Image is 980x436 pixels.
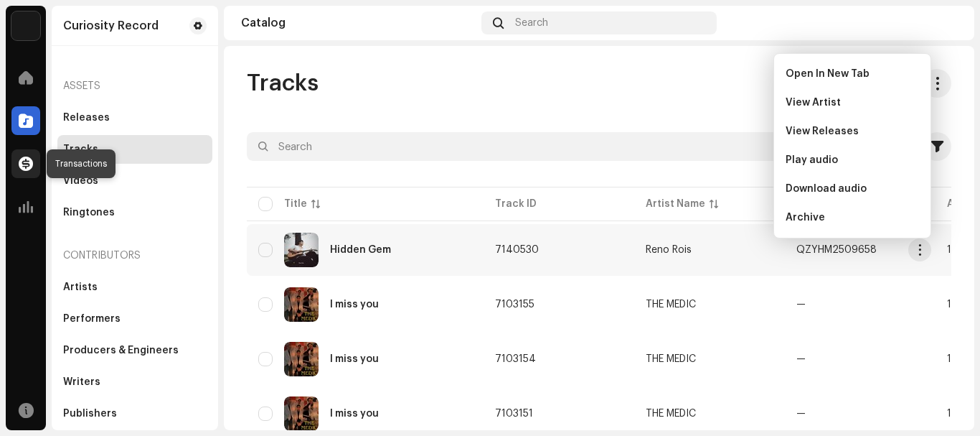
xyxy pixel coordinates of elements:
div: THE MEDIC [646,300,696,310]
div: Tracks [63,144,98,155]
img: de0d2825-999c-4937-b35a-9adca56ee094 [11,11,40,40]
div: QZYHM2509658 [796,245,877,255]
div: THE MEDIC [646,409,696,419]
span: View Artist [786,97,841,108]
div: THE MEDIC [646,354,696,364]
div: I miss you [330,354,379,364]
img: 40ef7988-b5ec-4718-8d7b-0fb6cd1345ed [284,396,319,431]
div: Curiosity Record [63,20,159,32]
span: THE MEDIC [646,354,773,364]
span: 7103151 [495,409,533,419]
img: 7d1d87e5-074a-4400-87dd-631854d7907a [284,233,319,267]
re-m-nav-item: Artists [57,273,212,302]
div: — [796,409,806,419]
img: 40ef7988-b5ec-4718-8d7b-0fb6cd1345ed [284,342,319,376]
re-m-nav-item: Videos [57,167,212,195]
span: 7140530 [495,245,539,255]
div: Releases [63,112,110,124]
div: Producers & Engineers [63,345,179,356]
span: 7103155 [495,300,534,310]
span: 7103154 [495,354,536,364]
span: Tracks [247,69,319,98]
span: View Releases [786,126,859,137]
input: Search [247,132,802,161]
div: I miss you [330,300,379,310]
span: Archive [786,212,825,223]
span: Open In New Tab [786,68,870,80]
re-a-nav-header: Contributors [57,238,212,273]
div: Performers [63,313,121,325]
div: — [796,300,806,310]
re-m-nav-item: Producers & Engineers [57,336,212,365]
re-m-nav-item: Publishers [57,399,212,428]
span: THE MEDIC [646,409,773,419]
div: — [796,354,806,364]
div: Reno Rois [646,245,692,255]
re-m-nav-item: Writers [57,368,212,396]
span: Search [515,17,548,29]
span: Download audio [786,183,867,195]
span: Reno Rois [646,245,773,255]
div: Publishers [63,408,117,419]
re-a-nav-header: Assets [57,69,212,103]
re-m-nav-item: Performers [57,305,212,333]
div: I miss you [330,409,379,419]
span: THE MEDIC [646,300,773,310]
img: 80daa221-f2c0-4df1-a529-9d7e70fbf4ae [934,11,957,34]
div: Hidden Gem [330,245,391,255]
div: Artists [63,282,98,293]
re-m-nav-item: Tracks [57,135,212,164]
div: Artist Name [646,197,705,211]
div: Title [284,197,307,211]
re-m-nav-item: Releases [57,103,212,132]
div: Videos [63,175,98,187]
div: Catalog [241,17,476,29]
img: 40ef7988-b5ec-4718-8d7b-0fb6cd1345ed [284,287,319,322]
div: Ringtones [63,207,115,218]
span: Play audio [786,154,838,166]
re-m-nav-item: Ringtones [57,198,212,227]
div: Writers [63,376,100,388]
